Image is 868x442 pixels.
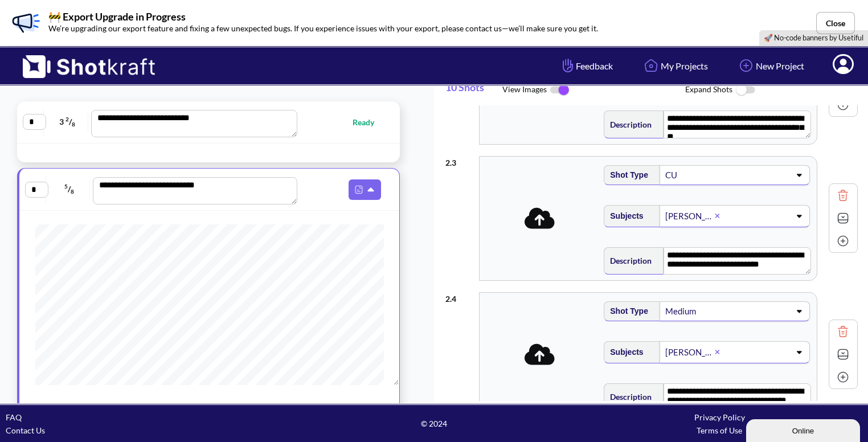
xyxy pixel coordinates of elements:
[816,12,855,34] button: Close
[353,116,386,129] span: Ready
[633,51,716,81] a: My Projects
[834,346,851,363] img: Expand Icon
[48,22,598,35] p: We’re upgrading our export feature and fixing a few unexpected bugs. If you experience issues wit...
[764,33,863,42] a: 🚀 No-code banners by Usetiful
[9,6,43,40] img: Banner
[604,166,648,185] span: Shot Type
[834,187,851,204] img: Trash Icon
[560,56,576,75] img: Hand Icon
[728,51,813,81] a: New Project
[834,323,851,340] img: Trash Icon
[746,417,862,442] iframe: chat widget
[445,75,502,105] span: 10 Shots
[834,210,851,227] img: Expand Icon
[65,116,69,122] span: 2
[351,182,366,197] img: Pdf Icon
[641,56,661,75] img: Home Icon
[577,424,862,437] div: Terms of Use
[604,387,652,406] span: Description
[49,180,91,198] span: /
[664,208,715,224] div: [PERSON_NAME]
[834,369,851,386] img: Add Icon
[291,417,576,430] span: © 2024
[834,232,851,249] img: Add Icon
[736,56,756,75] img: Add Icon
[64,183,68,190] span: 5
[72,121,75,128] span: 8
[547,78,572,102] img: ToggleOn Icon
[577,411,862,424] div: Privacy Policy
[604,207,643,226] span: Subjects
[6,425,45,435] a: Contact Us
[732,78,758,103] img: ToggleOff Icon
[604,343,643,362] span: Subjects
[6,412,22,422] a: FAQ
[445,287,473,305] div: 2 . 4
[664,345,715,360] div: [PERSON_NAME]
[604,251,652,270] span: Description
[664,304,724,319] div: Medium
[502,78,685,102] span: View Images
[71,189,74,195] span: 8
[560,59,613,72] span: Feedback
[685,78,868,103] span: Expand Shots
[445,150,473,169] div: 2 . 3
[604,302,648,321] span: Shot Type
[48,11,598,22] p: 🚧 Export Upgrade in Progress
[47,113,88,131] span: 3 /
[664,167,724,183] div: CU
[604,115,652,134] span: Description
